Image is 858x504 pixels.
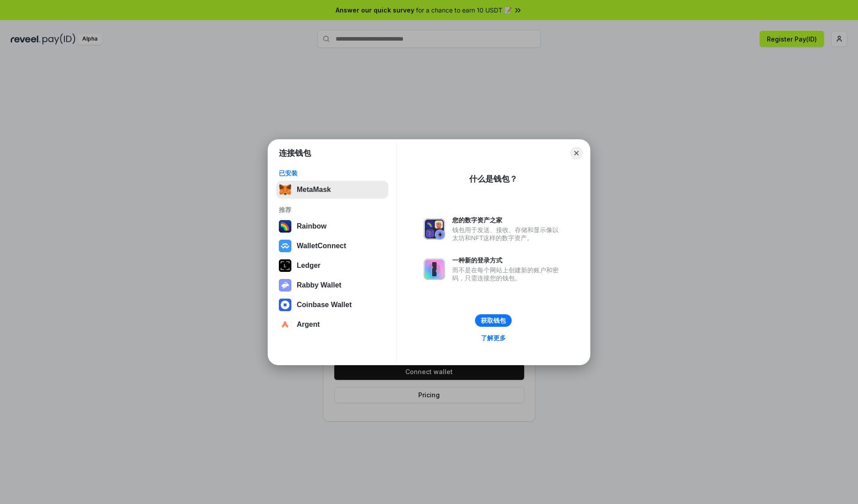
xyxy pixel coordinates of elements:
[279,240,291,252] img: svg+xml,%3Csvg%20width%3D%2228%22%20height%3D%2228%22%20viewBox%3D%220%200%2028%2028%22%20fill%3D...
[475,314,512,327] button: 获取钱包
[276,316,388,333] button: Argent
[297,242,346,250] div: WalletConnect
[424,258,445,280] img: svg+xml,%3Csvg%20xmlns%3D%22http%3A%2F%2Fwww.w3.org%2F2000%2Fsvg%22%20fill%3D%22none%22%20viewBox...
[481,334,506,342] div: 了解更多
[481,317,506,325] div: 获取钱包
[279,169,386,177] div: 已安装
[297,281,341,289] div: Rabby Wallet
[276,296,388,314] button: Coinbase Wallet
[279,318,291,331] img: svg+xml,%3Csvg%20width%3D%2228%22%20height%3D%2228%22%20viewBox%3D%220%200%2028%2028%22%20fill%3D...
[297,301,352,309] div: Coinbase Wallet
[452,216,563,224] div: 您的数字资产之家
[276,237,388,255] button: WalletConnect
[276,257,388,275] button: Ledger
[297,262,320,270] div: Ledger
[276,217,388,235] button: Rainbow
[297,321,320,329] div: Argent
[279,259,291,272] img: svg+xml,%3Csvg%20xmlns%3D%22http%3A%2F%2Fwww.w3.org%2F2000%2Fsvg%22%20width%3D%2228%22%20height%3...
[475,332,511,344] a: 了解更多
[452,226,563,242] div: 钱包用于发送、接收、存储和显示像以太坊和NFT这样的数字资产。
[279,279,291,292] img: svg+xml,%3Csvg%20xmlns%3D%22http%3A%2F%2Fwww.w3.org%2F2000%2Fsvg%22%20fill%3D%22none%22%20viewBox...
[279,183,291,196] img: svg+xml,%3Csvg%20fill%3D%22none%22%20height%3D%2233%22%20viewBox%3D%220%200%2035%2033%22%20width%...
[424,218,445,240] img: svg+xml,%3Csvg%20xmlns%3D%22http%3A%2F%2Fwww.w3.org%2F2000%2Fsvg%22%20fill%3D%22none%22%20viewBox...
[279,299,291,311] img: svg+xml,%3Csvg%20width%3D%2228%22%20height%3D%2228%22%20viewBox%3D%220%200%2028%2028%22%20fill%3D...
[279,220,291,233] img: svg+xml,%3Csvg%20width%3D%22120%22%20height%3D%22120%22%20viewBox%3D%220%200%20120%20120%22%20fil...
[570,147,583,159] button: Close
[276,276,388,294] button: Rabby Wallet
[279,206,386,214] div: 推荐
[297,186,331,194] div: MetaMask
[276,181,388,199] button: MetaMask
[452,256,563,264] div: 一种新的登录方式
[297,222,327,230] div: Rainbow
[452,266,563,282] div: 而不是在每个网站上创建新的账户和密码，只需连接您的钱包。
[469,174,517,184] div: 什么是钱包？
[279,148,311,158] h1: 连接钱包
